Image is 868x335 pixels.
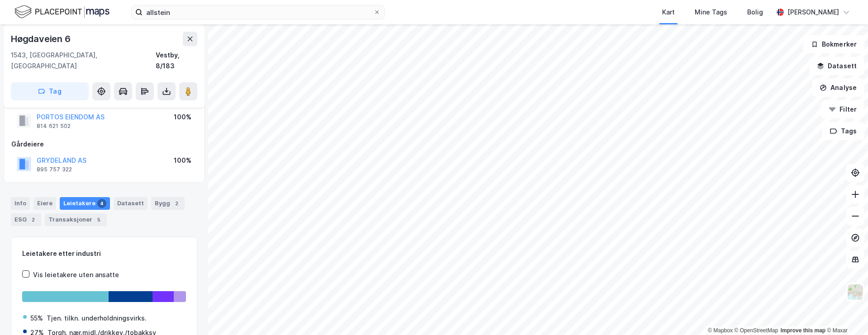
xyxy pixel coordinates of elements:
div: 2 [29,215,38,224]
div: 100% [174,155,191,166]
div: 2 [172,199,181,208]
div: Transaksjoner [45,213,107,226]
div: 55% [30,313,43,324]
div: Eiere [33,197,56,210]
div: 814 621 502 [37,123,71,130]
div: Info [11,197,30,210]
a: Mapbox [708,327,733,334]
div: ESG [11,213,41,226]
iframe: Chat Widget [823,292,868,335]
img: Z [847,283,864,301]
a: Improve this map [781,327,825,334]
div: Høgdaveien 6 [11,32,72,46]
div: Tjen. tilkn. underholdningsvirks. [47,313,147,324]
div: Vestby, 8/183 [156,50,197,71]
div: Kart [662,7,675,18]
div: 1543, [GEOGRAPHIC_DATA], [GEOGRAPHIC_DATA] [11,50,156,71]
div: 4 [97,199,106,208]
div: Bygg [151,197,185,210]
div: [PERSON_NAME] [787,7,839,18]
img: logo.f888ab2527a4732fd821a326f86c7f29.svg [14,4,110,20]
div: Mine Tags [695,7,727,18]
div: Bolig [747,7,763,18]
button: Bokmerker [803,35,864,53]
a: OpenStreetMap [734,327,778,334]
div: Vis leietakere uten ansatte [33,269,119,280]
div: Datasett [114,197,148,210]
button: Analyse [812,79,864,97]
div: Gårdeiere [11,139,197,150]
button: Tags [822,122,864,140]
div: 100% [174,112,191,123]
button: Filter [821,100,864,118]
button: Tag [11,82,89,100]
button: Datasett [809,57,864,75]
div: Leietakere [60,197,110,210]
div: 5 [94,215,103,224]
div: 895 757 322 [37,166,72,173]
input: Søk på adresse, matrikkel, gårdeiere, leietakere eller personer [143,5,373,19]
div: Leietakere etter industri [22,248,186,259]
